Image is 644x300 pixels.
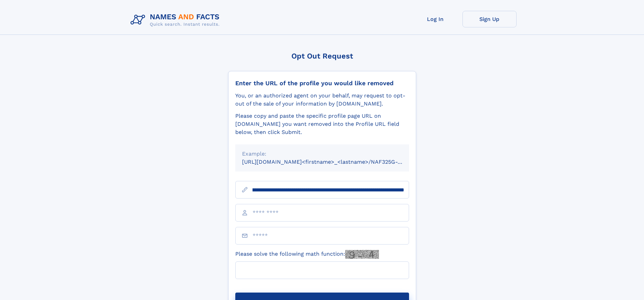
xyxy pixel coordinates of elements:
[235,92,409,108] div: You, or an authorized agent on your behalf, may request to opt-out of the sale of your informatio...
[408,11,462,27] a: Log In
[235,250,379,259] label: Please solve the following math function:
[228,52,416,60] div: Opt Out Request
[242,159,422,165] small: [URL][DOMAIN_NAME]<firstname>_<lastname>/NAF325G-xxxxxxxx
[235,79,409,87] div: Enter the URL of the profile you would like removed
[128,11,225,29] img: Logo Names and Facts
[462,11,517,27] a: Sign Up
[235,112,409,136] div: Please copy and paste the specific profile page URL on [DOMAIN_NAME] you want removed into the Pr...
[242,150,402,158] div: Example:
